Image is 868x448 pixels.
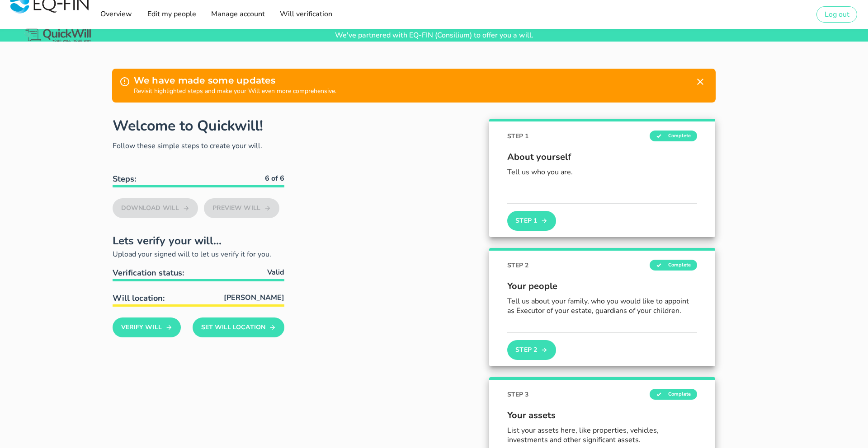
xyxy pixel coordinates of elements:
[113,140,284,151] p: Follow these simple steps to create your will.
[507,390,528,399] span: STEP 3
[113,198,198,218] button: Download Will
[211,9,265,19] span: Manage account
[507,131,528,141] span: STEP 1
[204,198,279,218] button: Preview Will
[97,5,135,23] a: Overview
[507,261,528,270] span: STEP 2
[134,87,336,95] strong: Revisit highlighted steps and make your Will even more comprehensive.
[265,173,284,183] b: 6 of 6
[113,233,284,249] h2: Lets verify your will...
[507,150,697,164] span: About yourself
[113,293,165,303] span: Will location:
[113,249,284,260] p: Upload your signed will to let us verify it for you.
[507,426,697,445] p: List your assets here, like properties, vehicles, investments and other significant assets.
[650,260,697,271] span: Complete
[224,292,284,303] span: [PERSON_NAME]
[208,5,268,23] a: Manage account
[144,5,198,23] a: Edit my people
[146,9,196,19] span: Edit my people
[113,116,263,135] h1: Welcome to Quickwill!
[134,75,275,86] strong: We have made some updates
[507,280,697,293] span: Your people
[507,211,556,231] button: Step 1
[23,27,93,44] img: Logo
[267,267,284,278] span: Valid
[824,9,849,19] span: Log out
[507,168,697,177] p: Tell us who you are.
[507,409,697,422] span: Your assets
[816,6,857,23] button: Log out
[193,317,284,337] button: Set Will Location
[113,173,136,184] b: Steps:
[507,340,556,360] button: Step 2
[650,389,697,400] span: Complete
[113,317,181,337] button: Verify Will
[113,267,184,278] span: Verification status:
[507,297,697,316] p: Tell us about your family, who you would like to appoint as Executor of your estate, guardians of...
[100,9,132,19] span: Overview
[277,5,335,23] a: Will verification
[650,131,697,141] span: Complete
[279,9,332,19] span: Will verification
